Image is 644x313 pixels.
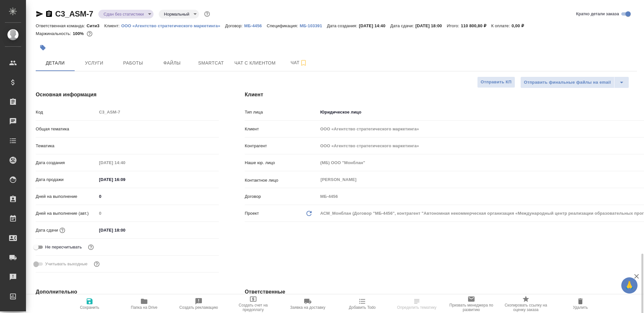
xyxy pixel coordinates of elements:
p: МБ-4456 [244,23,266,28]
p: Код [36,109,97,115]
button: Если добавить услуги и заполнить их объемом, то дата рассчитается автоматически [58,226,67,235]
span: Определить тематику [397,305,436,310]
input: Пустое поле [97,158,154,167]
button: Папка на Drive [117,295,171,313]
button: Сдан без статистики [102,11,146,17]
span: Кратко детали заказа [576,11,619,17]
p: Спецификация: [267,23,300,28]
span: Заявка на доставку [290,305,325,310]
span: Скопировать ссылку на оценку заказа [502,303,549,312]
p: 0,00 ₽ [512,23,529,28]
button: Включи, если не хочешь, чтобы указанная дата сдачи изменилась после переставления заказа в 'Подтв... [87,243,95,251]
div: ​ [97,124,219,135]
h4: Клиент [245,91,637,99]
p: Договор: [225,23,244,28]
input: ✎ Введи что-нибудь [97,175,154,184]
button: Создать рекламацию [171,295,226,313]
p: Тип лица [245,109,318,115]
button: Определить тематику [390,295,444,313]
span: Услуги [79,59,110,67]
span: 🙏 [624,279,635,292]
button: Отправить КП [477,77,515,88]
span: Создать счет на предоплату [230,303,277,312]
p: Дата продажи [36,176,97,183]
span: Добавить Todo [349,305,376,310]
span: Отправить финальные файлы на email [524,79,611,86]
button: Нормальный [162,11,191,17]
span: Удалить [573,305,588,310]
p: Дата создания: [327,23,359,28]
h4: Дополнительно [36,288,219,296]
button: Удалить [553,295,608,313]
a: МБ-103391 [300,23,327,28]
p: ООО «Агентство стратегического маркетинга» [121,23,225,28]
button: Добавить тэг [36,41,50,55]
p: Договор [245,193,318,200]
span: Призвать менеджера по развитию [448,303,495,312]
h4: Основная информация [36,91,219,99]
a: МБ-4456 [244,23,266,28]
svg: Подписаться [300,59,307,67]
button: Добавить Todo [335,295,390,313]
p: Контрагент [245,143,318,149]
h4: Ответственные [245,288,637,296]
p: Дата сдачи: [390,23,415,28]
span: Учитывать выходные [45,261,88,267]
p: [DATE] 18:00 [415,23,447,28]
span: Сохранить [80,305,99,310]
button: Скопировать ссылку для ЯМессенджера [36,10,43,18]
button: Скопировать ссылку [45,10,53,18]
p: К оплате: [491,23,512,28]
p: [DATE] 14:40 [359,23,390,28]
p: Клиент [245,126,318,132]
div: split button [520,77,629,88]
p: Дата создания [36,160,97,166]
p: 100% [73,31,85,36]
a: C3_ASM-7 [55,9,93,18]
button: Выбери, если сб и вс нужно считать рабочими днями для выполнения заказа. [93,260,101,268]
p: 110 800,80 ₽ [461,23,491,28]
p: Ответственная команда: [36,23,87,28]
p: Наше юр. лицо [245,160,318,166]
button: 🙏 [621,277,638,294]
input: Пустое поле [97,209,219,218]
span: Работы [118,59,149,67]
p: Сити3 [87,23,105,28]
div: Сдан без статистики [98,10,154,18]
a: ООО «Агентство стратегического маркетинга» [121,23,225,28]
p: Проект [245,210,259,217]
p: МБ-103391 [300,23,327,28]
button: Сохранить [62,295,117,313]
p: Дней на выполнение (авт.) [36,210,97,217]
input: ✎ Введи что-нибудь [97,225,154,235]
div: Сдан без статистики [159,10,199,18]
button: Доп статусы указывают на важность/срочность заказа [203,10,211,18]
button: Призвать менеджера по развитию [444,295,499,313]
p: Клиент: [104,23,121,28]
span: Отправить КП [481,78,512,86]
button: Скопировать ссылку на оценку заказа [499,295,553,313]
p: Тематика [36,143,97,149]
p: Маржинальность: [36,31,73,36]
button: Создать счет на предоплату [226,295,280,313]
button: Заявка на доставку [280,295,335,313]
span: Чат [283,59,315,67]
span: Папка на Drive [131,305,157,310]
span: Чат с клиентом [234,59,276,67]
span: Smartcat [195,59,227,67]
p: Дата сдачи [36,227,58,234]
span: Файлы [156,59,188,67]
input: ✎ Введи что-нибудь [97,192,219,201]
input: Пустое поле [97,107,219,117]
p: Контактное лицо [245,177,318,184]
p: Общая тематика [36,126,97,132]
span: Детали [40,59,71,67]
button: Отправить финальные файлы на email [520,77,614,88]
span: Создать рекламацию [180,305,218,310]
button: 0.00 RUB; [85,30,94,38]
div: ​ [97,140,219,151]
p: Итого: [447,23,461,28]
p: Дней на выполнение [36,193,97,200]
span: Не пересчитывать [45,244,82,250]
